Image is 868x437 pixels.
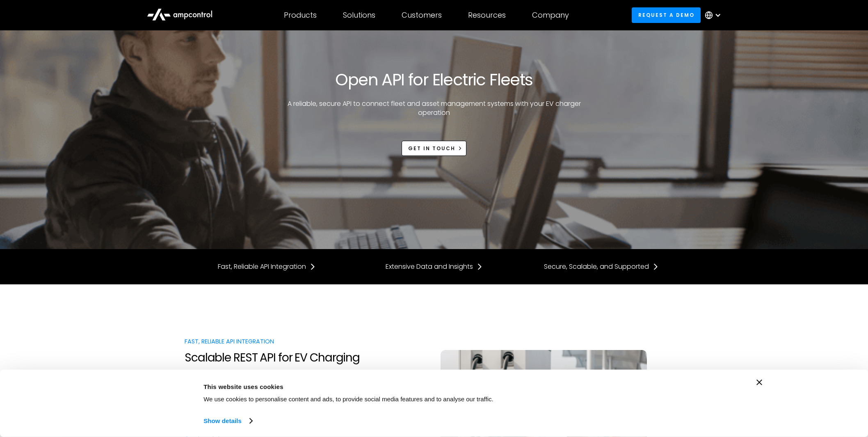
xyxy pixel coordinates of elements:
div: Solutions [343,11,375,20]
span: We use cookies to personalise content and ads, to provide social media features and to analyse ou... [203,396,493,403]
p: A reliable, secure API to connect fleet and asset management systems with your EV charger operation [284,99,584,118]
button: Close banner [756,380,762,385]
a: Secure, Scalable, and Supported [544,262,659,271]
a: Request a demo [632,7,701,23]
div: Fast, Reliable API Integration [185,337,379,346]
a: Extensive Data and Insights [386,262,483,271]
h1: Open API for Electric Fleets [335,70,532,89]
div: Products [284,11,317,20]
h2: Scalable REST API for EV Charging [185,351,379,365]
div: Secure, Scalable, and Supported [544,262,649,271]
div: Resources [468,11,506,20]
div: Extensive Data and Insights [386,262,473,271]
div: Company [532,11,569,20]
div: Customers [402,11,442,20]
a: Show details [203,415,252,427]
button: Okay [624,380,741,403]
div: This website uses cookies [203,382,605,391]
a: Get in touch [402,141,466,156]
a: Fast, Reliable API Integration [218,262,316,271]
div: Fast, Reliable API Integration [218,262,306,271]
div: Get in touch [408,145,455,152]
